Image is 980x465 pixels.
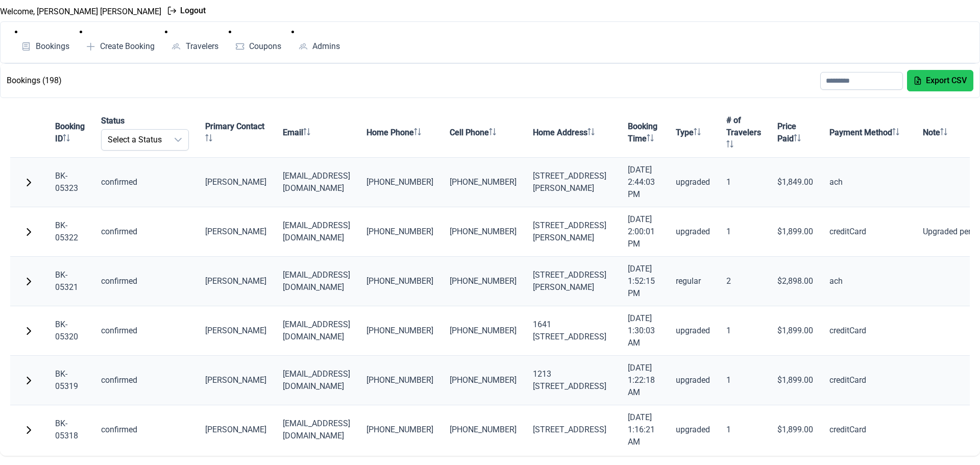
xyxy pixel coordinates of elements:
[769,257,821,306] td: $2,898.00
[620,306,668,356] td: [DATE] 1:30:03 AM
[525,108,620,158] th: Home Address
[80,26,161,55] li: Create Booking
[249,42,281,51] span: Coupons
[926,75,967,87] span: Export CSV
[769,405,821,455] td: $1,899.00
[620,356,668,405] td: [DATE] 1:22:18 AM
[197,306,275,356] td: [PERSON_NAME]
[275,306,358,356] td: [EMAIL_ADDRESS][DOMAIN_NAME]
[821,306,915,356] td: creditCard
[525,356,620,405] td: 1213 [STREET_ADDRESS]
[358,306,442,356] td: [PHONE_NUMBER]
[442,405,525,455] td: [PHONE_NUMBER]
[769,356,821,405] td: $1,899.00
[821,207,915,257] td: creditCard
[180,5,206,17] span: Logout
[718,108,769,158] th: # of Travelers
[275,405,358,455] td: [EMAIL_ADDRESS][DOMAIN_NAME]
[197,158,275,207] td: [PERSON_NAME]
[101,177,137,187] span: confirmed
[821,405,915,455] td: creditCard
[358,108,442,158] th: Home Phone
[718,306,769,356] td: 1
[718,158,769,207] td: 1
[821,257,915,306] td: ach
[358,207,442,257] td: [PHONE_NUMBER]
[718,207,769,257] td: 1
[442,207,525,257] td: [PHONE_NUMBER]
[197,356,275,405] td: [PERSON_NAME]
[442,306,525,356] td: [PHONE_NUMBER]
[7,75,62,87] h2: Bookings (198)
[197,108,275,158] th: Primary Contact
[525,257,620,306] td: [STREET_ADDRESS] [PERSON_NAME]
[101,326,137,335] span: confirmed
[229,38,288,55] a: Coupons
[358,356,442,405] td: [PHONE_NUMBER]
[358,257,442,306] td: [PHONE_NUMBER]
[168,130,188,150] div: dropdown trigger
[36,42,69,51] span: Bookings
[668,405,718,455] td: upgraded
[291,38,346,55] a: Admins
[100,42,155,51] span: Create Booking
[80,38,161,55] a: Create Booking
[275,257,358,306] td: [EMAIL_ADDRESS][DOMAIN_NAME]
[55,171,78,193] a: BK-05323
[442,257,525,306] td: [PHONE_NUMBER]
[358,158,442,207] td: [PHONE_NUMBER]
[165,38,225,55] a: Travelers
[55,221,78,242] a: BK-05322
[525,306,620,356] td: 1641 [STREET_ADDRESS]
[55,270,78,292] a: BK-05321
[197,405,275,455] td: [PERSON_NAME]
[620,207,668,257] td: [DATE] 2:00:01 PM
[668,306,718,356] td: upgraded
[718,405,769,455] td: 1
[55,369,78,391] a: BK-05319
[55,419,78,440] a: BK-05318
[907,70,973,91] button: Export CSV
[620,108,668,158] th: Booking Time
[668,158,718,207] td: upgraded
[769,158,821,207] td: $1,849.00
[769,108,821,158] th: Price Paid
[101,375,137,385] span: confirmed
[620,158,668,207] td: [DATE] 2:44:03 PM
[668,257,718,306] td: regular
[165,26,225,55] li: Travelers
[275,108,358,158] th: Email
[55,320,78,341] a: BK-05320
[821,108,915,158] th: Payment Method
[442,108,525,158] th: Cell Phone
[769,207,821,257] td: $1,899.00
[821,158,915,207] td: ach
[275,356,358,405] td: [EMAIL_ADDRESS][DOMAIN_NAME]
[718,356,769,405] td: 1
[15,38,76,55] a: Bookings
[291,26,346,55] li: Admins
[358,405,442,455] td: [PHONE_NUMBER]
[102,130,168,150] span: Select a Status
[668,207,718,257] td: upgraded
[186,42,218,51] span: Travelers
[718,257,769,306] td: 2
[101,425,137,434] span: confirmed
[312,42,340,51] span: Admins
[15,26,76,55] li: Bookings
[197,257,275,306] td: [PERSON_NAME]
[275,207,358,257] td: [EMAIL_ADDRESS][DOMAIN_NAME]
[101,227,137,236] span: confirmed
[229,26,288,55] li: Coupons
[101,276,137,286] span: confirmed
[769,306,821,356] td: $1,899.00
[101,115,125,127] span: Status
[525,207,620,257] td: [STREET_ADDRESS][PERSON_NAME]
[275,158,358,207] td: [EMAIL_ADDRESS][DOMAIN_NAME]
[525,405,620,455] td: [STREET_ADDRESS]
[442,356,525,405] td: [PHONE_NUMBER]
[197,207,275,257] td: [PERSON_NAME]
[442,158,525,207] td: [PHONE_NUMBER]
[668,108,718,158] th: Type
[668,356,718,405] td: upgraded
